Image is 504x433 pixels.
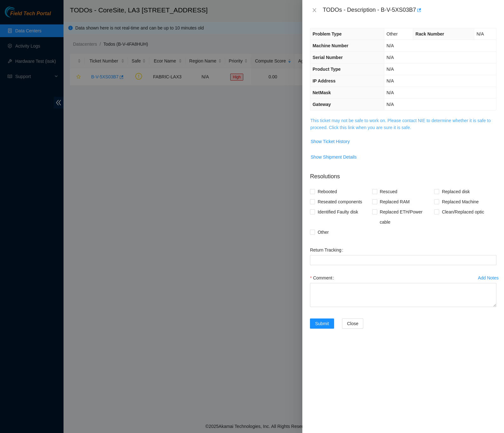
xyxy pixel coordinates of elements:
[310,152,357,162] button: Show Shipment Details
[312,8,317,13] span: close
[377,187,400,197] span: Rescued
[312,67,340,72] span: Product Type
[310,167,496,181] p: Resolutions
[439,187,472,197] span: Replaced disk
[323,5,496,15] div: TODOs - Description - B-V-5XS03B7
[347,320,359,327] span: Close
[310,283,496,307] textarea: Comment
[386,67,394,72] span: N/A
[377,197,412,207] span: Replaced RAM
[315,227,331,237] span: Other
[312,43,348,48] span: Machine Number
[311,138,350,145] span: Show Ticket History
[315,187,339,197] span: Rebooted
[312,78,335,83] span: IP Address
[310,7,319,13] button: Close
[310,245,346,255] label: Return Tracking
[315,197,365,207] span: Reseated components
[439,207,487,217] span: Clean/Replaced optic
[315,320,329,327] span: Submit
[415,31,444,36] span: Rack Number
[439,197,481,207] span: Replaced Machine
[386,102,394,107] span: N/A
[312,90,331,95] span: NetMask
[312,55,343,60] span: Serial Number
[310,318,334,329] button: Submit
[386,55,394,60] span: N/A
[310,255,496,265] input: Return Tracking
[386,43,394,48] span: N/A
[310,273,337,283] label: Comment
[476,31,484,36] span: N/A
[386,78,394,83] span: N/A
[386,31,398,36] span: Other
[315,207,361,217] span: Identified Faulty disk
[478,273,499,283] button: Add Notes
[342,318,364,329] button: Close
[478,276,499,280] div: Add Notes
[310,118,491,130] a: This ticket may not be safe to work on. Please contact NIE to determine whether it is safe to pro...
[386,90,394,95] span: N/A
[312,102,331,107] span: Gateway
[312,31,342,36] span: Problem Type
[311,154,357,161] span: Show Shipment Details
[310,136,350,147] button: Show Ticket History
[377,207,434,227] span: Replaced ETH/Power cable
